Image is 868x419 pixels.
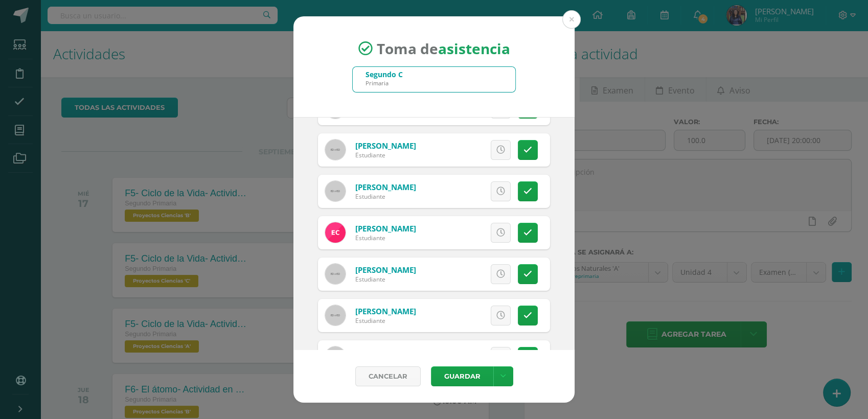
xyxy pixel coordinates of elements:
[355,223,416,234] a: [PERSON_NAME]
[562,10,581,29] button: Close (Esc)
[355,192,416,201] div: Estudiante
[355,141,416,151] a: [PERSON_NAME]
[431,366,493,386] button: Guardar
[377,39,510,58] span: Toma de
[366,79,403,87] div: Primaria
[325,305,346,325] img: 60x60
[355,366,421,386] a: Cancelar
[353,67,515,92] input: Busca un grado o sección aquí...
[355,347,416,358] a: [PERSON_NAME]
[355,182,416,192] a: [PERSON_NAME]
[355,151,416,159] div: Estudiante
[325,139,346,160] img: 60x60
[355,316,416,325] div: Estudiante
[325,264,346,284] img: 60x60
[325,181,346,201] img: 60x60
[355,275,416,284] div: Estudiante
[325,346,346,367] img: 60x60
[325,222,346,243] img: 88a138cb23e40ed1b7dd21cfbd493e64.png
[355,234,416,242] div: Estudiante
[366,69,403,79] div: Segundo C
[355,265,416,275] a: [PERSON_NAME]
[438,39,510,58] strong: asistencia
[355,306,416,316] a: [PERSON_NAME]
